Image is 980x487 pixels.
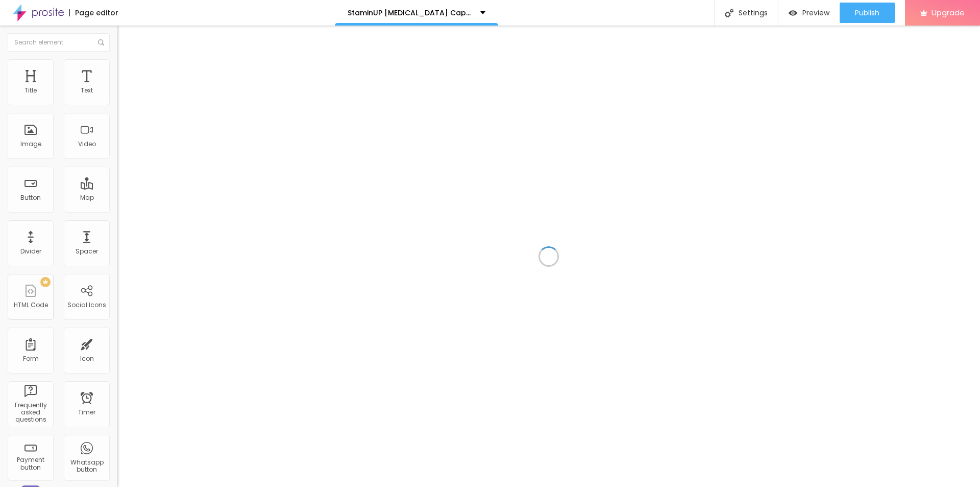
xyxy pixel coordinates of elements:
[932,8,965,17] span: Upgrade
[78,141,96,148] div: Video
[789,9,797,17] img: view-1.svg
[20,248,41,255] div: Divider
[23,355,39,362] div: Form
[20,141,41,148] div: Image
[80,194,94,201] div: Map
[10,402,51,424] div: Frequently asked questions
[76,248,98,255] div: Spacer
[778,3,840,23] button: Preview
[66,459,107,474] div: Whatsapp button
[802,9,829,17] span: Preview
[14,302,48,309] div: HTML Code
[67,302,106,309] div: Social Icons
[8,33,110,52] input: Search element
[81,87,93,94] div: Text
[78,409,95,416] div: Timer
[348,9,473,16] p: StaminUP [MEDICAL_DATA] Capsules [GEOGRAPHIC_DATA]
[98,39,104,45] img: Icone
[80,355,94,362] div: Icon
[20,194,41,201] div: Button
[10,456,51,471] div: Payment button
[840,3,895,23] button: Publish
[855,9,879,17] span: Publish
[725,9,733,17] img: Icone
[69,9,118,16] div: Page editor
[24,87,37,94] div: Title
